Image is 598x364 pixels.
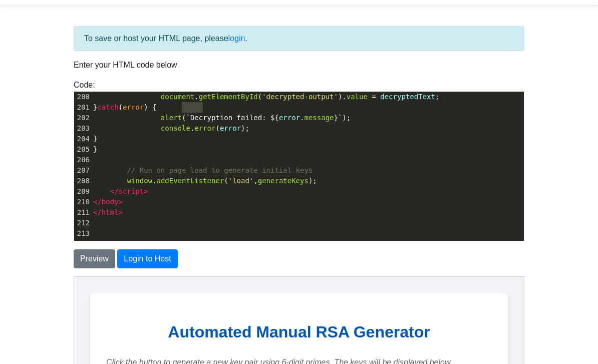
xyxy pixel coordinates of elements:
[194,124,215,132] span: error
[161,93,194,101] span: document
[93,114,351,122] span: ( . );
[74,186,91,197] div: 209
[127,177,152,185] span: window
[74,144,91,155] div: 205
[117,249,177,268] button: Login to Host
[334,114,343,122] span: }`
[74,176,91,186] div: 208
[93,177,317,185] span: . ( , );
[74,197,91,207] div: 210
[32,150,418,163] label: Prime p
[74,228,91,239] div: 213
[74,134,91,144] div: 204
[372,93,376,101] span: =
[97,103,118,111] span: catch
[93,198,102,206] span: </
[262,93,338,101] span: 'decrypted-output'
[119,198,123,206] span: >
[102,208,119,216] span: html
[93,103,157,111] span: } ( ) {
[74,155,91,165] div: 206
[258,177,309,185] span: generateKeys
[110,187,119,195] span: </
[279,114,300,122] span: error
[32,128,418,141] p: Keys generated successfully!
[74,207,91,218] div: 211
[119,208,123,216] span: >
[127,166,313,174] span: // Run on page load to generate initial keys
[161,114,182,122] span: alert
[32,79,418,92] p: Click the button to generate a new key pair using 6-digit primes. The keys will be displayed below.
[32,43,418,68] h1: Automated Manual RSA Generator
[93,124,249,132] span: . ( );
[93,208,102,216] span: </
[186,114,278,122] span: `Decryption failed: ${
[93,135,98,143] span: }
[74,113,91,123] div: 202
[93,145,98,153] span: }
[123,103,144,111] span: error
[119,187,144,195] span: script
[74,218,91,228] div: 212
[156,177,224,185] span: addEventListener
[93,93,439,101] span: . ( ). ;
[380,93,435,101] span: decryptedText
[74,165,91,176] div: 207
[199,93,258,101] span: getElementById
[74,92,91,102] div: 200
[102,198,119,206] span: body
[66,79,532,241] div: Code:
[74,102,91,113] div: 201
[347,93,368,101] span: value
[304,114,334,122] span: message
[74,59,524,71] p: Enter your HTML code below
[74,26,524,51] div: To save or host your HTML page, please .
[32,105,418,123] button: Generate New RSA Keys
[220,124,241,132] span: error
[228,34,245,43] a: login
[144,187,148,195] span: >
[228,177,254,185] span: 'load'
[74,249,115,268] button: Preview
[161,124,190,132] span: console
[74,123,91,134] div: 203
